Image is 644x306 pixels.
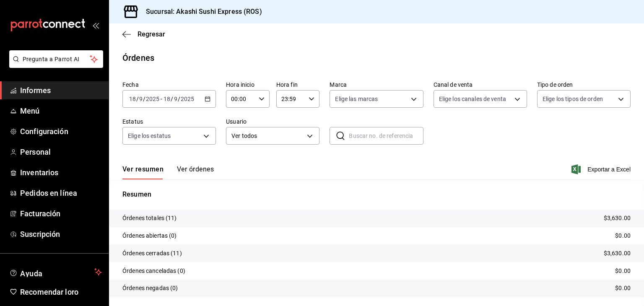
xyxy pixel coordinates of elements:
[439,95,506,103] span: Elige los canales de venta
[122,165,214,179] div: pestañas de navegación
[161,96,162,102] span: -
[122,249,182,258] p: Órdenes cerradas (11)
[9,50,103,68] button: Pregunta a Parrot AI
[20,189,77,197] font: Pedidos en línea
[543,95,603,103] span: Elige los tipos de orden
[20,168,58,177] font: Inventarios
[20,148,51,156] font: Personal
[174,96,178,102] input: --
[171,96,173,102] span: /
[92,22,99,29] button: abrir_cajón_menú
[615,284,631,293] p: $0.00
[122,53,154,63] font: Órdenes
[20,288,78,296] font: Recomendar loro
[122,284,178,293] p: Órdenes negadas (0)
[330,82,423,88] label: Marca
[615,231,631,240] p: $0.00
[178,96,180,102] span: /
[122,214,177,223] p: Órdenes totales (11)
[604,249,631,258] p: $3,630.00
[122,267,185,275] p: Órdenes canceladas (0)
[138,30,165,38] font: Regresar
[129,96,136,102] input: --
[122,119,216,124] label: Estatus
[615,267,631,275] p: $0.00
[20,230,60,239] font: Suscripción
[136,96,139,102] span: /
[349,127,423,144] input: Buscar no. de referencia
[122,231,177,240] p: Órdenes abiertas (0)
[122,82,216,88] label: Fecha
[6,61,103,70] a: Pregunta a Parrot AI
[23,56,80,62] font: Pregunta a Parrot AI
[20,86,51,95] font: Informes
[335,95,378,103] span: Elige las marcas
[587,166,631,173] font: Exportar a Excel
[128,132,171,140] span: Elige los estatus
[276,82,320,88] label: Hora fin
[20,106,40,115] font: Menú
[231,132,304,140] span: Ver todos
[20,269,43,278] font: Ayuda
[180,96,195,102] input: ----
[226,119,319,124] label: Usuario
[122,30,165,38] button: Regresar
[122,165,164,173] font: Ver resumen
[226,82,270,88] label: Hora inicio
[145,96,160,102] input: ----
[177,165,214,173] font: Ver órdenes
[20,127,68,136] font: Configuración
[143,96,145,102] span: /
[146,8,262,16] font: Sucursal: Akashi Sushi Express (ROS)
[537,82,631,88] label: Tipo de orden
[573,164,631,174] button: Exportar a Excel
[20,209,60,218] font: Facturación
[122,190,151,198] font: Resumen
[163,96,171,102] input: --
[139,96,143,102] input: --
[434,82,527,88] label: Canal de venta
[604,214,631,223] p: $3,630.00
